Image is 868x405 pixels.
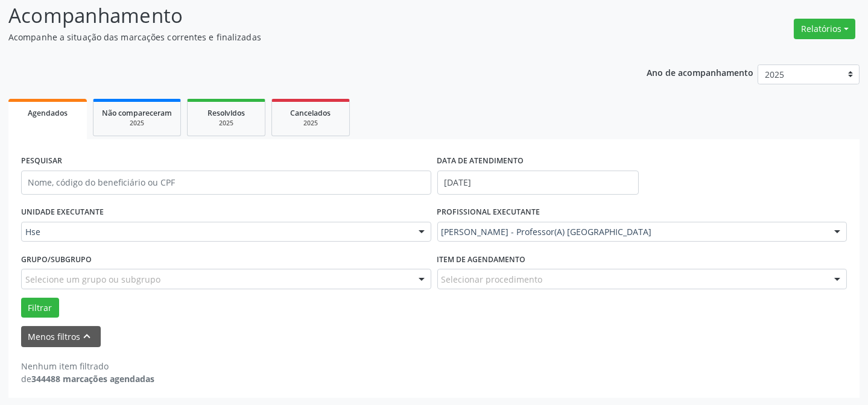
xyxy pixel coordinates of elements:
div: Nenhum item filtrado [21,360,154,372]
div: 2025 [196,119,256,128]
span: Selecionar procedimento [442,273,543,286]
span: Selecione um grupo ou subgrupo [25,273,160,286]
input: Selecione um intervalo [437,171,639,195]
label: UNIDADE EXECUTANTE [21,203,104,222]
p: Ano de acompanhamento [647,64,753,80]
strong: 344488 marcações agendadas [31,373,154,385]
div: 2025 [280,119,341,128]
label: PESQUISAR [21,152,62,171]
span: Agendados [28,108,68,118]
button: Relatórios [794,19,855,39]
button: Menos filtroskeyboard_arrow_up [21,326,101,347]
p: Acompanhamento [8,1,604,31]
span: Resolvidos [207,108,245,118]
p: Acompanhe a situação das marcações correntes e finalizadas [8,31,604,43]
label: PROFISSIONAL EXECUTANTE [437,203,540,222]
label: DATA DE ATENDIMENTO [437,152,524,171]
input: Nome, código do beneficiário ou CPF [21,171,431,195]
button: Filtrar [21,298,59,318]
label: Grupo/Subgrupo [21,250,92,269]
div: 2025 [102,119,172,128]
span: Cancelados [291,108,331,118]
span: [PERSON_NAME] - Professor(A) [GEOGRAPHIC_DATA] [442,226,823,238]
span: Hse [25,226,407,238]
div: de [21,372,154,385]
label: Item de agendamento [437,250,526,269]
span: Não compareceram [102,108,172,118]
i: keyboard_arrow_up [81,330,94,343]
